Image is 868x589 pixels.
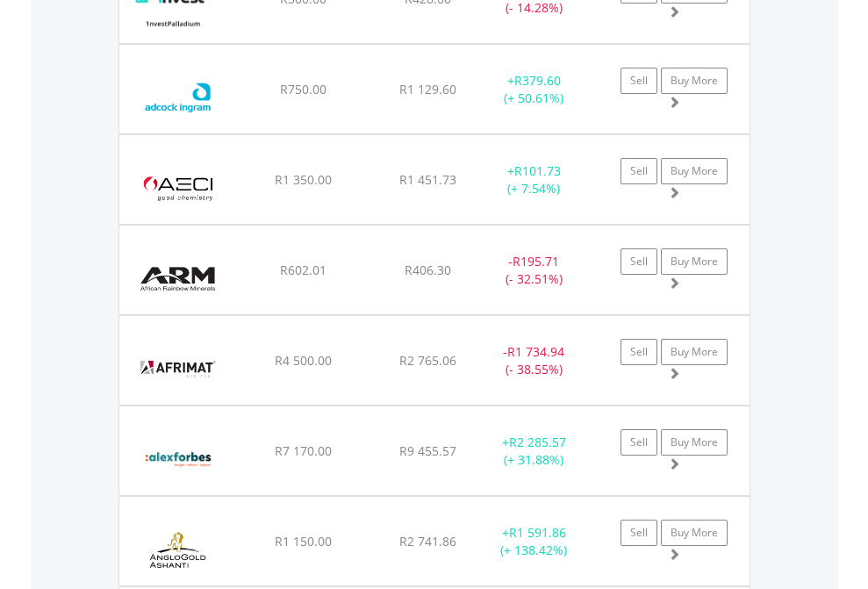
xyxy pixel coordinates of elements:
span: R1 734.94 [507,343,564,360]
a: Buy More [661,248,728,275]
img: EQU.ZA.AIP.png [128,67,227,129]
span: R101.73 [514,162,561,179]
img: EQU.ZA.AFT.png [128,338,227,400]
span: R2 765.06 [399,352,456,369]
span: R1 150.00 [275,533,332,549]
a: Sell [621,429,657,456]
a: Buy More [661,158,728,184]
a: Sell [621,68,657,94]
span: R2 285.57 [509,434,566,450]
span: R602.01 [280,262,326,278]
div: - (- 38.55%) [479,343,589,378]
div: + (+ 50.61%) [479,72,589,107]
a: Sell [621,339,657,365]
span: R9 455.57 [399,442,456,459]
div: + (+ 138.42%) [479,524,589,559]
span: R2 741.86 [399,533,456,549]
span: R1 129.60 [399,81,456,97]
span: R4 500.00 [275,352,332,369]
img: EQU.ZA.ANG.png [128,519,227,581]
div: - (- 32.51%) [479,253,589,288]
span: R750.00 [280,81,326,97]
div: + (+ 31.88%) [479,434,589,469]
a: Buy More [661,339,728,365]
a: Sell [621,158,657,184]
div: + (+ 7.54%) [479,162,589,198]
span: R406.30 [405,262,451,278]
a: Sell [621,248,657,275]
span: R7 170.00 [275,442,332,459]
a: Sell [621,520,657,546]
span: R1 591.86 [509,524,566,541]
span: R1 451.73 [399,171,456,188]
img: EQU.ZA.AFH.png [128,428,229,491]
span: R195.71 [513,253,559,269]
a: Buy More [661,520,728,546]
span: R1 350.00 [275,171,332,188]
a: Buy More [661,68,728,94]
img: EQU.ZA.AFE.png [128,157,227,219]
span: R379.60 [514,72,561,89]
a: Buy More [661,429,728,456]
img: EQU.ZA.ARI.png [128,248,227,310]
